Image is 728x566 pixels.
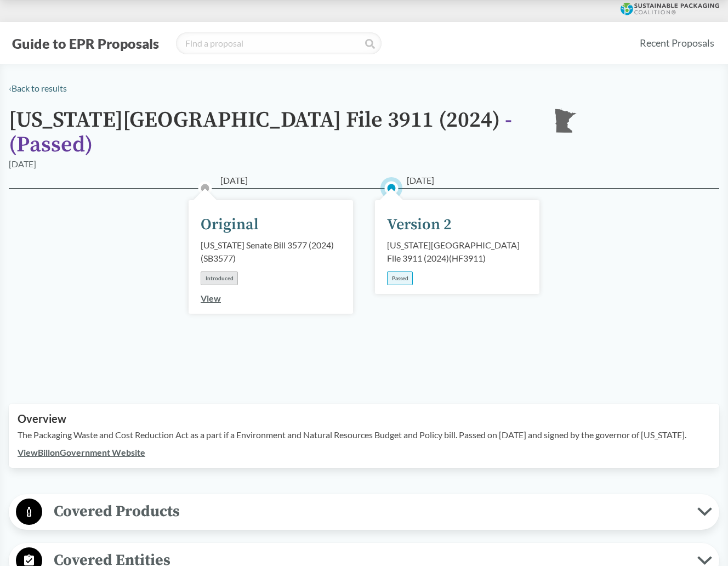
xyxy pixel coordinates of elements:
button: Guide to EPR Proposals [9,35,162,52]
div: [US_STATE] Senate Bill 3577 (2024) ( SB3577 ) [201,239,341,265]
h1: [US_STATE][GEOGRAPHIC_DATA] File 3911 (2024) [9,108,535,157]
div: [DATE] [9,157,36,171]
p: The Packaging Waste and Cost Reduction Act as a part if a Environment and Natural Resources Budge... [18,428,710,442]
span: [DATE] [220,174,248,187]
div: Version 2 [387,213,452,236]
div: [US_STATE][GEOGRAPHIC_DATA] File 3911 (2024) ( HF3911 ) [387,239,527,265]
input: Find a proposal [176,32,382,54]
a: ViewBillonGovernment Website [18,447,145,457]
a: ‹Back to results [9,83,67,93]
span: Covered Products [42,499,697,524]
div: Passed [387,271,413,285]
span: - ( Passed ) [9,106,512,159]
span: [DATE] [407,174,434,187]
button: Covered Products [13,498,715,526]
div: Original [201,213,259,236]
a: View [201,293,221,303]
h2: Overview [18,412,710,425]
div: Introduced [201,271,238,285]
a: Recent Proposals [635,31,719,55]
